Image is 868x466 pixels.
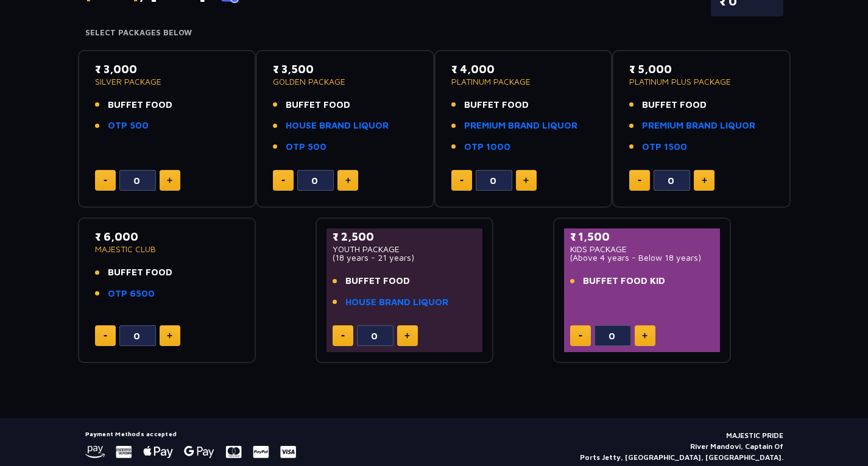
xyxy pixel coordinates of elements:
[345,295,448,309] a: HOUSE BRAND LIQUOR
[104,335,107,337] img: minus
[629,77,774,86] p: PLATINUM PLUS PACKAGE
[286,140,326,154] a: OTP 500
[273,61,417,77] p: ₹ 3,500
[273,77,417,86] p: GOLDEN PACKAGE
[108,119,149,133] a: OTP 500
[104,180,107,182] img: minus
[580,430,783,463] p: MAJESTIC PRIDE River Mandovi, Captain Of Ports Jetty, [GEOGRAPHIC_DATA], [GEOGRAPHIC_DATA].
[108,287,155,301] a: OTP 6500
[404,333,410,339] img: plus
[286,119,389,133] a: HOUSE BRAND LIQUOR
[570,253,715,262] p: (Above 4 years - Below 18 years)
[333,228,477,245] p: ₹ 2,500
[95,245,239,253] p: MAJESTIC CLUB
[281,180,285,182] img: minus
[570,228,715,245] p: ₹ 1,500
[642,333,647,339] img: plus
[702,177,707,183] img: plus
[95,61,239,77] p: ₹ 3,000
[579,335,582,337] img: minus
[638,180,641,182] img: minus
[345,274,410,288] span: BUFFET FOOD
[464,98,529,112] span: BUFFET FOOD
[333,253,477,262] p: (18 years - 21 years)
[108,266,172,280] span: BUFFET FOOD
[642,98,707,112] span: BUFFET FOOD
[464,140,510,154] a: OTP 1000
[583,274,665,288] span: BUFFET FOOD KID
[642,140,687,154] a: OTP 1500
[167,177,172,183] img: plus
[333,245,477,253] p: YOUTH PACKAGE
[85,430,296,437] h5: Payment Methods accepted
[95,77,239,86] p: SILVER PACKAGE
[523,177,529,183] img: plus
[85,28,783,38] h4: Select Packages Below
[108,98,172,112] span: BUFFET FOOD
[642,119,755,133] a: PREMIUM BRAND LIQUOR
[451,61,596,77] p: ₹ 4,000
[95,228,239,245] p: ₹ 6,000
[286,98,350,112] span: BUFFET FOOD
[451,77,596,86] p: PLATINUM PACKAGE
[464,119,577,133] a: PREMIUM BRAND LIQUOR
[341,335,345,337] img: minus
[629,61,774,77] p: ₹ 5,000
[460,180,464,182] img: minus
[345,177,351,183] img: plus
[570,245,715,253] p: KIDS PACKAGE
[167,333,172,339] img: plus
